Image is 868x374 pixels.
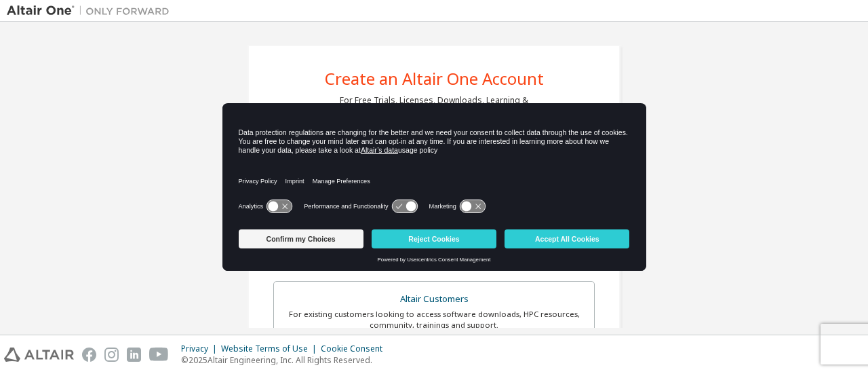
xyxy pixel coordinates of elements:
[282,290,586,309] div: Altair Customers
[340,95,528,117] div: For Free Trials, Licenses, Downloads, Learning & Documentation and so much more.
[82,348,96,362] img: facebook.svg
[127,348,141,362] img: linkedin.svg
[181,343,221,354] div: Privacy
[104,348,119,362] img: instagram.svg
[321,343,391,354] div: Cookie Consent
[149,348,169,362] img: youtube.svg
[181,354,391,366] p: © 2025 Altair Engineering, Inc. All Rights Reserved.
[325,71,544,87] div: Create an Altair One Account
[221,343,321,354] div: Website Terms of Use
[7,4,176,18] img: Altair One
[4,348,74,362] img: altair_logo.svg
[282,309,586,331] div: For existing customers looking to access software downloads, HPC resources, community, trainings ...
